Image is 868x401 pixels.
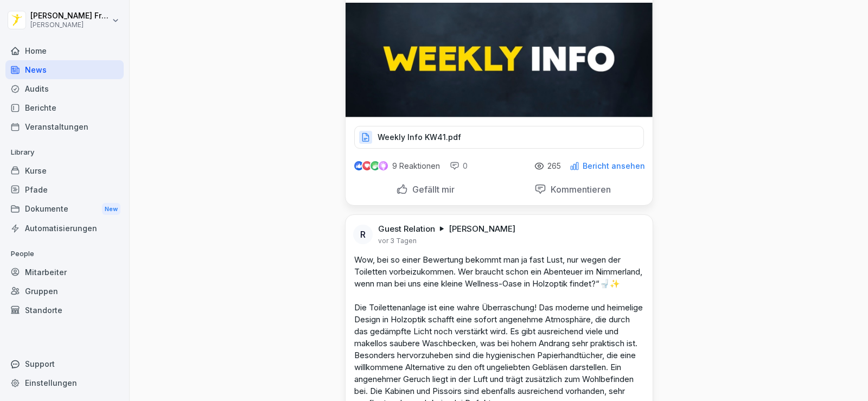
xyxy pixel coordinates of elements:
[5,373,124,392] a: Einstellungen
[450,161,468,171] div: 0
[546,184,611,195] p: Kommentieren
[5,41,124,60] a: Home
[371,161,380,170] img: celebrate
[5,180,124,199] a: Pfade
[30,11,110,21] p: [PERSON_NAME] Frontini
[346,3,653,117] img: ugkezbsvwy9ed1jr783a3dfq.png
[5,219,124,238] a: Automatisierungen
[354,162,363,170] img: like
[5,199,124,219] a: DokumenteNew
[5,282,124,301] a: Gruppen
[378,132,461,143] p: Weekly Info KW41.pdf
[30,21,110,29] p: [PERSON_NAME]
[378,224,435,234] p: Guest Relation
[5,98,124,117] a: Berichte
[379,161,388,171] img: inspiring
[5,161,124,180] a: Kurse
[5,301,124,320] a: Standorte
[353,225,373,244] div: R
[5,117,124,136] a: Veranstaltungen
[354,135,644,146] a: Weekly Info KW41.pdf
[449,224,515,234] p: [PERSON_NAME]
[392,162,440,170] p: 9 Reaktionen
[102,203,120,215] div: New
[547,162,561,170] p: 265
[5,60,124,79] a: News
[5,79,124,98] a: Audits
[583,162,645,170] p: Bericht ansehen
[5,263,124,282] a: Mitarbeiter
[363,162,371,170] img: love
[5,144,124,161] p: Library
[5,245,124,263] p: People
[5,199,124,219] div: Dokumente
[408,184,455,195] p: Gefällt mir
[378,237,417,245] p: vor 3 Tagen
[5,354,124,373] div: Support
